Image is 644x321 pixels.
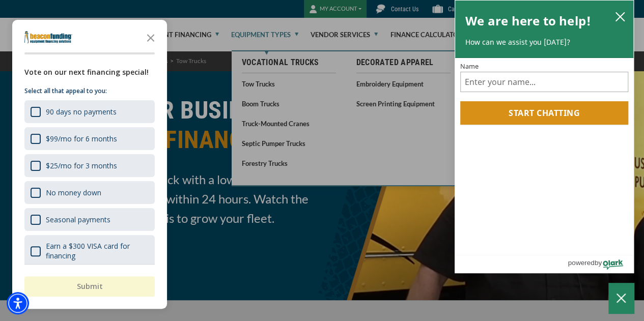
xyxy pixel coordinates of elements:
[46,215,110,224] div: Seasonal payments
[24,67,155,78] div: Vote on our next financing special!
[141,27,161,47] button: Close the survey
[46,188,101,197] div: No money down
[46,161,117,170] div: $25/mo for 3 months
[24,235,155,267] div: Earn a $300 VISA card for financing
[24,181,155,204] div: No money down
[7,292,29,314] div: Accessibility Menu
[568,256,594,269] span: powered
[46,241,149,260] div: Earn a $300 VISA card for financing
[24,86,155,96] p: Select all that appeal to you:
[465,37,623,47] p: How can we assist you [DATE]?
[46,107,117,116] div: 90 days no payments
[612,9,628,23] button: close chatbox
[12,20,167,309] div: Survey
[24,31,72,43] img: Company logo
[24,100,155,123] div: 90 days no payments
[24,154,155,177] div: $25/mo for 3 months
[465,11,591,31] h2: We are here to help!
[460,72,628,92] input: Name
[24,276,155,297] button: Submit
[460,63,628,70] label: Name
[24,208,155,231] div: Seasonal payments
[46,134,117,143] div: $99/mo for 6 months
[595,256,602,269] span: by
[460,101,628,125] button: Start chatting
[568,255,633,273] a: Powered by Olark
[24,127,155,150] div: $99/mo for 6 months
[608,283,634,313] button: Close Chatbox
